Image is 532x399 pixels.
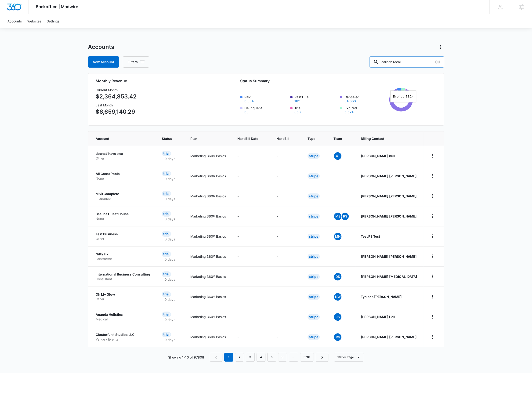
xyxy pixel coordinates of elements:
[244,105,287,114] label: Delinquent
[190,174,226,178] p: Marketing 360® Basics
[308,153,320,159] div: Stripe
[429,232,436,240] button: home
[334,213,341,220] span: MS
[361,335,417,339] strong: [PERSON_NAME] [PERSON_NAME]
[190,274,226,279] p: Marketing 360® Basics
[190,294,226,299] p: Marketing 360® Basics
[308,234,320,239] div: Stripe
[232,226,271,246] td: -
[96,297,151,301] p: Other
[308,334,320,340] div: Stripe
[96,277,151,281] p: Consultant
[96,78,205,84] h2: Monthly Revenue
[162,176,178,181] p: 0 days
[308,274,320,279] div: Stripe
[429,152,436,160] button: home
[429,313,436,320] button: home
[96,216,151,221] p: None
[300,353,314,362] a: Page 9781
[361,315,395,319] strong: [PERSON_NAME] Hall
[244,94,287,103] label: Paid
[237,136,258,141] span: Next Bill Date
[96,212,151,216] p: Beeline Guest House
[96,252,151,261] a: Nifty FixContractor
[271,287,302,307] td: -
[276,136,290,141] span: Next Bill
[96,196,151,201] p: Insurance
[162,156,178,161] p: 0 days
[162,231,171,237] div: Trial
[96,192,151,196] p: MSB Complete
[271,166,302,186] td: -
[190,194,226,199] p: Marketing 360® Basics
[429,212,436,220] button: home
[232,287,271,307] td: -
[162,297,178,302] p: 0 days
[361,295,402,299] strong: Tynisha [PERSON_NAME]
[344,99,356,103] button: Canceled
[429,192,436,200] button: home
[334,233,341,240] span: MH
[96,232,151,241] a: Test BusinessOther
[96,252,151,257] p: Nifty Fix
[429,172,436,180] button: home
[232,266,271,287] td: -
[190,314,226,319] p: Marketing 360® Basics
[162,196,178,201] p: 0 days
[271,266,302,287] td: -
[232,146,271,166] td: -
[44,14,62,28] a: Settings
[344,105,387,114] label: Expired
[334,273,341,280] span: DD
[244,110,249,114] button: Delinquent
[308,294,320,300] div: Stripe
[96,212,151,221] a: Beeline Guest HouseNone
[267,353,276,362] a: Page 5
[224,353,233,362] em: 1
[96,171,151,176] p: All Coast Pools
[429,293,436,300] button: home
[88,44,114,51] h1: Accounts
[308,214,320,219] div: Stripe
[96,292,151,297] p: Oh My Glow
[369,56,444,68] input: Search
[344,110,353,114] button: Expired
[36,4,78,9] span: Backoffice | Madwire
[244,99,254,103] button: Paid
[344,94,387,103] label: Canceled
[308,314,320,320] div: Stripe
[210,353,328,362] nav: Pagination
[96,108,137,116] p: $6,659,140.29
[162,171,171,176] div: Trial
[96,151,151,156] p: doenst' have one
[294,105,337,114] label: Trial
[334,152,341,160] span: At
[361,254,417,258] strong: [PERSON_NAME] [PERSON_NAME]
[333,136,343,141] span: Team
[96,103,137,108] h3: Last Month
[162,271,171,277] div: Trial
[190,234,226,239] p: Marketing 360® Basics
[96,332,151,341] a: Clusterfunk Studios LLCVenue / Events
[96,151,151,160] a: doenst' have oneOther
[96,312,151,321] a: Ananda HolisticsMedical
[96,257,151,261] p: Contractor
[434,58,441,66] button: Clear
[96,337,151,342] p: Venue / Events
[162,191,171,196] div: Trial
[271,246,302,266] td: -
[278,353,287,362] a: Page 6
[341,213,349,220] span: RS
[96,232,151,236] p: Test Business
[162,257,178,262] p: 0 days
[393,97,409,102] tspan: 97,359
[361,234,380,238] strong: Test PS Test
[334,313,341,321] span: JS
[271,146,302,166] td: -
[162,237,178,242] p: 0 days
[96,136,144,141] span: Account
[429,333,436,341] button: home
[96,156,151,161] p: Other
[294,99,300,103] button: Past Due
[96,332,151,337] p: Clusterfunk Studios LLC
